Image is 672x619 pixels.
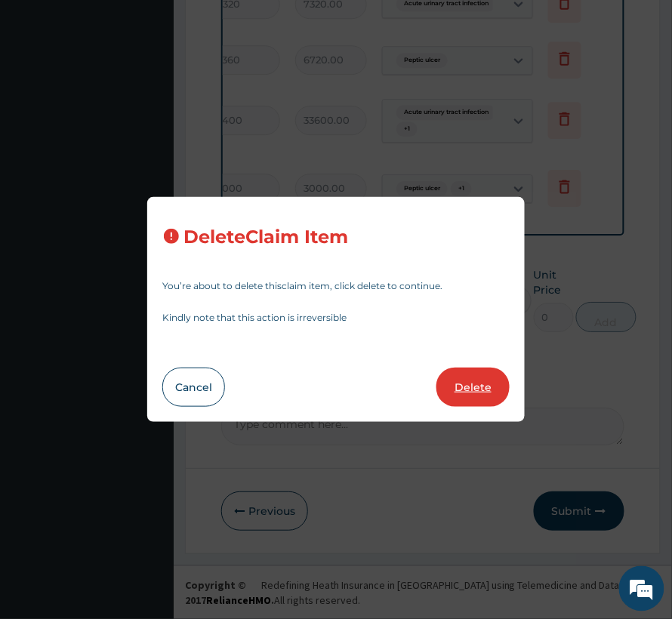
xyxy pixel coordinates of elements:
div: Chat with us now [79,85,254,104]
textarea: Type your message and hit 'Enter' [8,412,288,465]
button: Cancel [162,368,225,407]
div: Minimize live chat window [248,8,284,44]
span: We're online! [88,190,208,343]
p: You’re about to delete this claim item , click delete to continue. [162,282,510,291]
h3: Delete Claim Item [183,227,348,248]
button: Delete [436,368,510,407]
p: Kindly note that this action is irreversible [162,313,510,322]
img: d_794563401_company_1708531726252_794563401 [28,75,61,113]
